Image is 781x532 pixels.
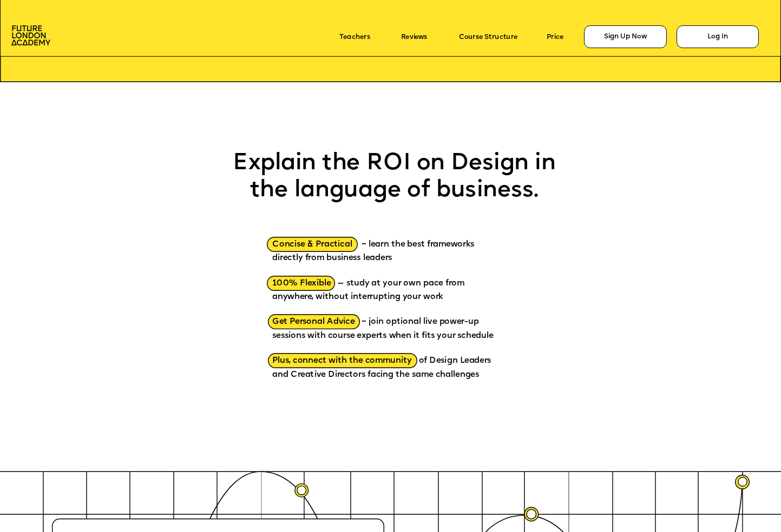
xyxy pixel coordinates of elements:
[401,33,427,41] a: Reviews
[11,25,50,45] img: image-aac980e9-41de-4c2d-a048-f29dd30a0068.png
[339,33,370,41] a: Teachers
[459,33,518,41] a: Course Structure
[547,33,563,41] a: Price
[272,241,477,263] span: Concise & Practical – learn the best frameworks directly from business leaders
[272,280,467,302] span: 100% Flexible — study at your own pace from anywhere, without interrupting your work
[272,357,494,379] span: Plus, connect with the community of Design Leaders and Creative Directors facing the same challenges
[272,318,494,340] span: Get Personal Advice – join optional live power-up sessions with course experts when it fits your ...
[226,150,563,204] p: Explain the ROI on Design in the language of business.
